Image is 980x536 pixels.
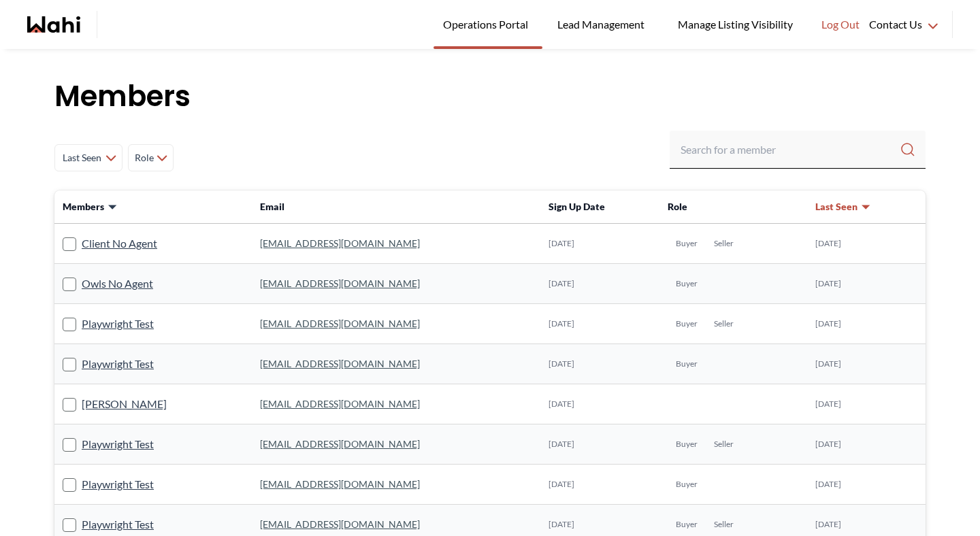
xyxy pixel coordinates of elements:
span: Sign Up Date [549,201,605,212]
span: Seller [714,519,734,530]
span: Buyer [676,238,698,249]
td: [DATE] [807,424,926,465]
a: Client No Agent [82,235,157,252]
td: [DATE] [540,384,659,424]
a: [EMAIL_ADDRESS][DOMAIN_NAME] [260,438,420,450]
span: Buyer [676,358,698,369]
td: [DATE] [540,264,659,304]
td: [DATE] [540,344,659,384]
a: Owls No Agent [82,275,153,292]
a: [EMAIL_ADDRESS][DOMAIN_NAME] [260,237,420,249]
td: [DATE] [807,304,926,344]
td: [DATE] [540,465,659,505]
a: Playwright Test [82,355,154,373]
a: Playwright Test [82,315,154,333]
a: [EMAIL_ADDRESS][DOMAIN_NAME] [260,358,420,369]
span: Buyer [676,519,698,530]
span: Buyer [676,318,698,329]
a: [EMAIL_ADDRESS][DOMAIN_NAME] [260,318,420,329]
td: [DATE] [807,224,926,264]
a: Wahi homepage [27,16,80,33]
span: Seller [714,318,734,329]
button: Last Seen [815,200,871,214]
span: Seller [714,238,734,249]
span: Buyer [676,278,698,289]
span: Members [63,200,104,214]
a: Playwright Test [82,516,154,533]
td: [DATE] [807,384,926,424]
a: Playwright Test [82,435,154,453]
a: [EMAIL_ADDRESS][DOMAIN_NAME] [260,398,420,409]
span: Buyer [676,479,698,490]
a: Playwright Test [82,475,154,493]
span: Manage Listing Visibility [674,16,797,33]
td: [DATE] [540,224,659,264]
span: Role [134,146,154,170]
h1: Members [54,76,926,117]
span: Seller [714,439,734,450]
span: Last Seen [61,146,103,170]
a: [EMAIL_ADDRESS][DOMAIN_NAME] [260,478,420,490]
td: [DATE] [807,465,926,505]
span: Operations Portal [443,16,533,33]
span: Email [260,201,284,212]
span: Buyer [676,439,698,450]
td: [DATE] [540,424,659,465]
button: Members [63,200,118,214]
td: [DATE] [807,344,926,384]
td: [DATE] [540,304,659,344]
td: [DATE] [807,264,926,304]
input: Search input [681,137,900,162]
a: [PERSON_NAME] [82,395,167,413]
span: Lead Management [557,16,649,33]
span: Role [668,201,687,212]
a: [EMAIL_ADDRESS][DOMAIN_NAME] [260,518,420,530]
span: Log Out [821,16,860,33]
span: Last Seen [815,200,857,214]
a: [EMAIL_ADDRESS][DOMAIN_NAME] [260,278,420,289]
